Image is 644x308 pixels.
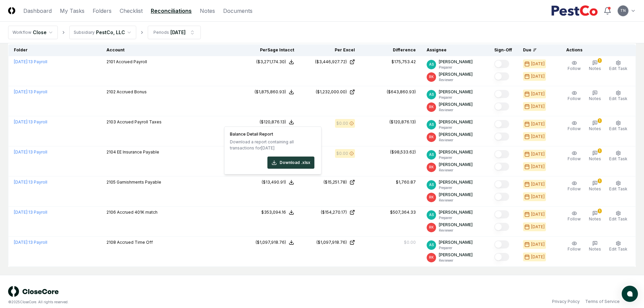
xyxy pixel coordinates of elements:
[14,59,47,64] a: [DATE]:13 Payroll
[200,7,215,15] a: Notes
[439,228,473,233] p: Reviewer
[13,29,31,35] div: Workflow
[429,104,434,110] span: RK
[93,7,112,15] a: Folders
[598,148,602,153] div: 1
[60,7,85,15] a: My Tasks
[439,132,473,138] p: [PERSON_NAME]
[14,149,28,155] span: [DATE] :
[14,210,28,215] span: [DATE] :
[117,89,147,94] span: Accrued Bonus
[589,216,601,221] span: Notes
[531,164,545,170] div: [DATE]
[531,194,545,200] div: [DATE]
[622,286,638,302] button: atlas-launcher
[588,149,602,163] button: 1Notes
[8,286,59,297] img: logo
[14,210,47,215] a: [DATE]:13 Payroll
[588,239,602,254] button: Notes
[14,240,28,245] span: [DATE] :
[106,89,116,94] span: 2102
[489,44,518,56] th: Sign-Off
[566,179,582,193] button: Follow
[316,89,347,95] div: ($1,232,000.00)
[561,47,630,53] div: Actions
[566,89,582,103] button: Follow
[429,242,434,247] span: AS
[588,179,602,193] button: 1Notes
[8,44,101,56] th: Folder
[589,186,601,191] span: Notes
[336,120,348,126] div: $0.00
[117,240,153,245] span: Accrued Time Off
[617,5,629,17] button: TN
[429,74,434,79] span: RK
[609,246,627,252] span: Edit Task
[531,103,545,110] div: [DATE]
[14,89,28,94] span: [DATE] :
[8,7,15,14] img: Logo
[598,209,602,213] div: 1
[589,126,601,131] span: Notes
[494,120,509,128] button: Mark complete
[390,149,416,155] div: ($98,533.62)
[106,180,116,185] span: 2105
[223,7,253,15] a: Documents
[390,209,416,215] div: $507,364.33
[494,163,509,171] button: Mark complete
[439,108,473,113] p: Reviewer
[260,119,294,125] button: ($120,876.13)
[262,179,286,185] div: ($13,490.91)
[267,157,314,169] button: Download .xlsx
[429,92,434,97] span: AS
[609,216,627,221] span: Edit Task
[494,72,509,80] button: Mark complete
[14,119,47,124] a: [DATE]:13 Payroll
[598,58,602,63] div: 1
[14,180,28,185] span: [DATE] :
[494,193,509,201] button: Mark complete
[305,239,355,245] a: ($1,097,918.76)
[439,162,473,168] p: [PERSON_NAME]
[8,300,322,305] div: © 2025 CloseCore. All rights reserved.
[404,239,416,245] div: $0.00
[608,119,629,133] button: Edit Task
[494,180,509,188] button: Mark complete
[494,210,509,218] button: Mark complete
[230,139,314,151] p: Download a report containing all transactions for [DATE]
[439,245,473,251] p: Preparer
[439,215,473,220] p: Preparer
[566,209,582,223] button: Follow
[439,95,473,100] p: Preparer
[494,150,509,158] button: Mark complete
[324,179,347,185] div: ($15,251.78)
[336,150,348,157] div: $0.00
[429,182,434,187] span: AS
[262,179,294,185] button: ($13,490.91)
[300,44,360,56] th: Per Excel
[23,7,52,15] a: Dashboard
[588,119,602,133] button: 1Notes
[439,168,473,173] p: Reviewer
[439,119,473,125] p: [PERSON_NAME]
[14,119,28,124] span: [DATE] :
[566,119,582,133] button: Follow
[609,186,627,191] span: Edit Task
[421,44,489,56] th: Assignee
[531,61,545,67] div: [DATE]
[117,149,159,155] span: EE Insurance Payable
[439,59,473,65] p: [PERSON_NAME]
[439,185,473,190] p: Preparer
[531,91,545,97] div: [DATE]
[315,59,347,65] div: ($3,446,927.72)
[608,149,629,163] button: Edit Task
[439,222,473,228] p: [PERSON_NAME]
[439,77,473,82] p: Reviewer
[494,102,509,111] button: Mark complete
[260,119,286,125] div: ($120,876.13)
[531,224,545,230] div: [DATE]
[261,209,286,215] div: $353,094.16
[589,66,601,71] span: Notes
[439,149,473,155] p: [PERSON_NAME]
[494,240,509,248] button: Mark complete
